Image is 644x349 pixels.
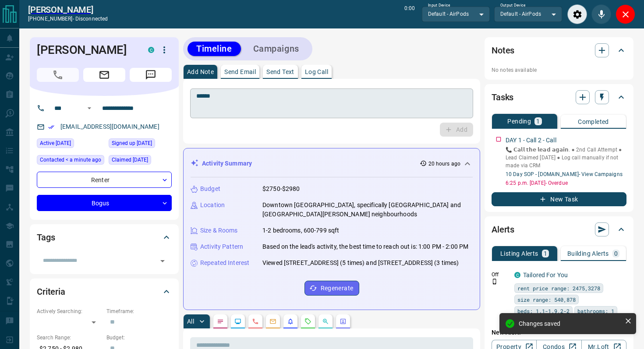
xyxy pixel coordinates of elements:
div: Activity Summary20 hours ago [191,155,473,172]
div: Default - AirPods [494,7,562,21]
span: disconnected [75,16,108,22]
div: Default - AirPods [422,7,490,21]
p: Location [200,201,225,210]
p: Activity Summary [202,159,252,168]
svg: Agent Actions [340,318,347,325]
div: Wed Oct 15 2025 [37,155,104,167]
h2: Alerts [492,222,514,236]
button: New Task [492,192,626,206]
p: Send Text [266,69,294,75]
h2: Criteria [37,285,65,299]
p: [PHONE_NUMBER] - [28,15,108,23]
div: Notes [492,40,626,61]
p: All [187,318,194,324]
a: Tailored For You [523,271,568,278]
button: Regenerate [304,281,359,296]
div: Changes saved [519,320,621,327]
h2: Tasks [492,90,513,104]
span: size range: 540,878 [517,295,576,304]
p: Budget: [106,334,172,342]
p: Send Email [224,69,256,75]
p: Size & Rooms [200,226,238,235]
h2: Tags [37,230,55,244]
p: 📞 𝗖𝗮𝗹𝗹 𝘁𝗵𝗲 𝗹𝗲𝗮𝗱 𝗮𝗴𝗮𝗶𝗻. ● 2nd Call Attempt ● Lead Claimed [DATE] ‎● Log call manually if not made ... [506,146,626,169]
p: Downtown [GEOGRAPHIC_DATA], specifically [GEOGRAPHIC_DATA] and [GEOGRAPHIC_DATA][PERSON_NAME] nei... [262,201,473,219]
p: Budget [200,184,220,194]
p: Search Range: [37,334,102,342]
svg: Email Verified [48,124,54,130]
p: Based on the lead's activity, the best time to reach out is: 1:00 PM - 2:00 PM [262,242,468,251]
p: 1 [536,118,540,124]
div: Renter [37,172,172,188]
span: Active [DATE] [40,139,71,148]
h1: [PERSON_NAME] [37,43,135,57]
button: Campaigns [244,42,308,56]
div: Tags [37,227,172,248]
div: Tasks [492,87,626,108]
span: Contacted < a minute ago [40,155,101,164]
button: Open [84,103,95,113]
h2: Notes [492,43,514,57]
div: Tue Oct 14 2025 [37,138,104,151]
svg: Opportunities [322,318,329,325]
p: Off [492,271,509,278]
p: DAY 1 - Call 2 - Call [506,136,556,145]
p: Log Call [305,69,328,75]
div: Sun Oct 12 2025 [109,138,172,151]
span: bathrooms: 1 [577,307,614,315]
span: Signed up [DATE] [112,139,152,148]
a: [EMAIL_ADDRESS][DOMAIN_NAME] [60,123,159,130]
p: 1 [544,250,547,257]
p: 0 [614,250,618,257]
svg: Lead Browsing Activity [234,318,241,325]
svg: Requests [304,318,311,325]
div: Close [616,4,635,24]
svg: Push Notification Only [492,278,498,285]
svg: Notes [217,318,224,325]
p: Actively Searching: [37,307,102,315]
span: Claimed [DATE] [112,155,148,164]
span: Message [130,68,172,82]
p: 20 hours ago [428,160,460,168]
a: 10 Day SOP - [DOMAIN_NAME]- View Campaigns [506,171,623,177]
span: beds: 1.1-1.9,2-2 [517,307,570,315]
div: Bogus [37,195,172,211]
svg: Emails [269,318,276,325]
p: Activity Pattern [200,242,243,251]
div: condos.ca [514,272,520,278]
span: Email [83,68,125,82]
button: Timeline [188,42,241,56]
p: Repeated Interest [200,258,249,268]
div: condos.ca [148,47,154,53]
p: Pending [507,118,531,124]
div: Mute [591,4,611,24]
p: Listing Alerts [500,250,538,257]
div: Sun Oct 12 2025 [109,155,172,167]
p: Add Note [187,69,214,75]
p: New Alert: [492,328,626,337]
p: No notes available [492,66,626,74]
p: 0:00 [404,4,415,24]
span: rent price range: 2475,3278 [517,284,600,293]
p: Completed [578,119,609,125]
div: Audio Settings [567,4,587,24]
svg: Calls [252,318,259,325]
p: Timeframe: [106,307,172,315]
label: Output Device [500,3,525,8]
label: Input Device [428,3,450,8]
span: Call [37,68,79,82]
svg: Listing Alerts [287,318,294,325]
div: Criteria [37,281,172,302]
p: Viewed [STREET_ADDRESS] (5 times) and [STREET_ADDRESS] (3 times) [262,258,459,268]
p: 1-2 bedrooms, 600-799 sqft [262,226,339,235]
button: Open [156,255,169,267]
p: Building Alerts [567,250,609,257]
a: [PERSON_NAME] [28,4,108,15]
p: $2750-$2980 [262,184,300,194]
div: Alerts [492,219,626,240]
p: 6:25 p.m. [DATE] - Overdue [506,179,626,187]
